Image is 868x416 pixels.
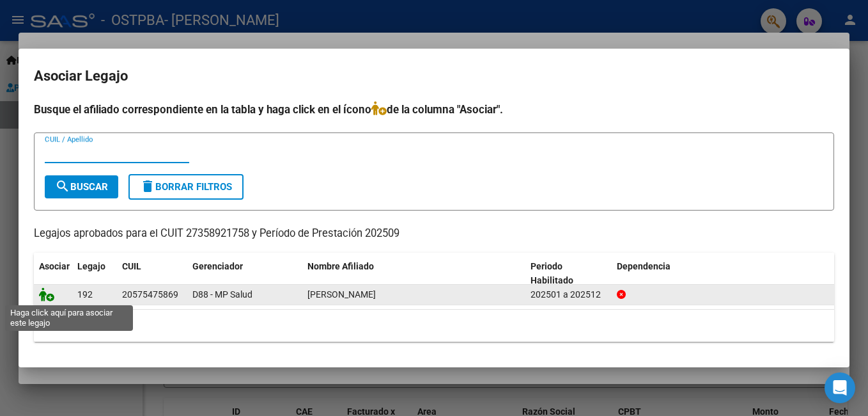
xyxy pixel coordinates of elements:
[140,181,232,193] span: Borrar Filtros
[39,261,70,271] span: Asociar
[34,64,834,88] h2: Asociar Legajo
[617,261,670,271] span: Dependencia
[122,287,178,302] div: 20575475869
[192,289,252,300] span: D88 - MP Salud
[34,310,834,342] div: 1 registros
[55,181,108,193] span: Buscar
[122,261,141,271] span: CUIL
[140,179,155,194] mat-icon: delete
[825,372,855,403] div: Open Intercom Messenger
[72,253,117,295] datatable-header-cell: Legajo
[531,261,573,286] span: Periodo Habilitado
[307,289,376,300] span: RAMIREZ DANTE MISAEL
[192,261,243,271] span: Gerenciador
[34,101,834,118] h4: Busque el afiliado correspondiente en la tabla y haga click en el ícono de la columna "Asociar".
[187,253,302,295] datatable-header-cell: Gerenciador
[34,253,72,295] datatable-header-cell: Asociar
[612,253,835,295] datatable-header-cell: Dependencia
[307,261,374,271] span: Nombre Afiliado
[302,253,525,295] datatable-header-cell: Nombre Afiliado
[117,253,187,295] datatable-header-cell: CUIL
[34,226,834,242] p: Legajos aprobados para el CUIT 27358921758 y Período de Prestación 202509
[531,287,607,302] div: 202501 a 202512
[55,179,70,194] mat-icon: search
[128,174,244,200] button: Borrar Filtros
[77,289,93,300] span: 192
[45,175,118,198] button: Buscar
[525,253,612,295] datatable-header-cell: Periodo Habilitado
[77,261,105,271] span: Legajo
